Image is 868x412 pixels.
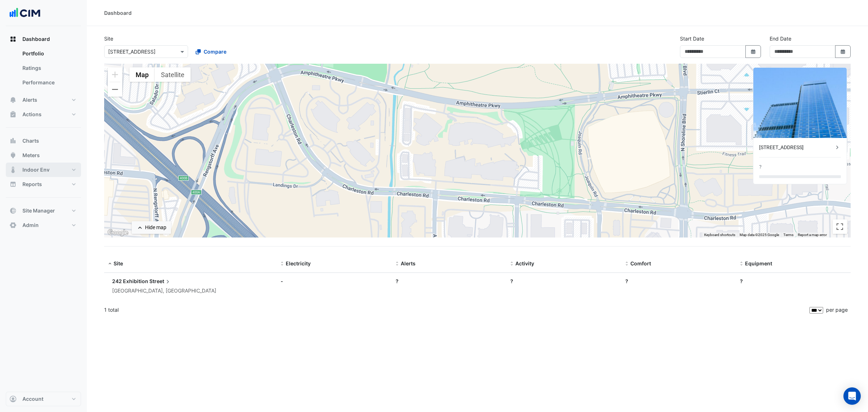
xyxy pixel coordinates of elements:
button: Alerts [6,93,81,107]
div: ? [740,277,846,285]
img: 242 Exhibition Street [753,68,847,138]
button: Reports [6,177,81,192]
label: Start Date [680,35,704,42]
button: Meters [6,148,81,163]
app-icon: Admin [9,222,17,229]
button: Show street map [129,67,155,82]
label: End Date [770,35,791,42]
button: Site Manager [6,203,81,218]
div: Dashboard [6,46,81,93]
span: Actions [22,111,42,118]
span: Equipment [745,260,772,266]
app-icon: Actions [9,111,17,118]
span: Reports [22,181,42,188]
span: Compare [204,48,226,55]
label: Site [104,35,113,42]
app-icon: Alerts [9,96,17,104]
div: ? [510,277,617,285]
span: Site Manager [22,207,55,214]
button: Actions [6,107,81,122]
span: Dashboard [22,35,50,43]
span: 242 Exhibition [112,278,148,284]
a: Portfolio [17,46,81,61]
button: Keyboard shortcuts [704,232,735,237]
span: Admin [22,222,39,229]
span: Meters [22,152,40,159]
div: Hide map [145,224,166,231]
button: Charts [6,134,81,148]
div: ? [625,277,732,285]
button: Dashboard [6,32,81,46]
a: Ratings [17,61,81,75]
img: Company Logo [9,6,41,20]
a: Performance [17,75,81,90]
app-icon: Reports [9,181,17,188]
span: Site [114,260,123,266]
span: Alerts [22,96,37,104]
a: Open this area in Google Maps (opens a new window) [106,228,130,237]
button: Toggle fullscreen view [833,219,847,234]
app-icon: Meters [9,152,17,159]
div: - [281,277,387,285]
div: ? [759,163,762,171]
span: Map data ©2025 Google [740,233,779,237]
button: Account [6,392,81,406]
button: Indoor Env [6,163,81,177]
button: Admin [6,218,81,232]
span: Electricity [286,260,311,266]
div: ? [396,277,502,285]
app-icon: Indoor Env [9,166,17,173]
div: 1 total [104,301,808,319]
a: Terms (opens in new tab) [783,233,793,237]
span: per page [826,307,848,313]
span: Indoor Env [22,166,50,173]
span: Comfort [630,260,651,266]
span: Alerts [401,260,416,266]
img: Google [106,228,130,237]
button: Hide map [132,221,171,234]
span: Activity [515,260,534,266]
button: Compare [191,45,231,58]
app-icon: Charts [9,137,17,144]
fa-icon: Select Date [750,49,757,55]
div: Dashboard [104,9,132,17]
fa-icon: Select Date [840,49,846,55]
app-icon: Dashboard [9,35,17,43]
button: Show satellite imagery [155,67,191,82]
app-icon: Site Manager [9,207,17,214]
div: [STREET_ADDRESS] [759,144,834,151]
span: Charts [22,137,39,144]
button: Zoom out [108,82,122,97]
span: Street [149,277,171,285]
div: Open Intercom Messenger [843,387,861,405]
a: Report a map error [798,233,827,237]
div: [GEOGRAPHIC_DATA], [GEOGRAPHIC_DATA] [112,287,216,295]
span: Account [22,395,43,403]
button: Zoom in [108,67,122,82]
